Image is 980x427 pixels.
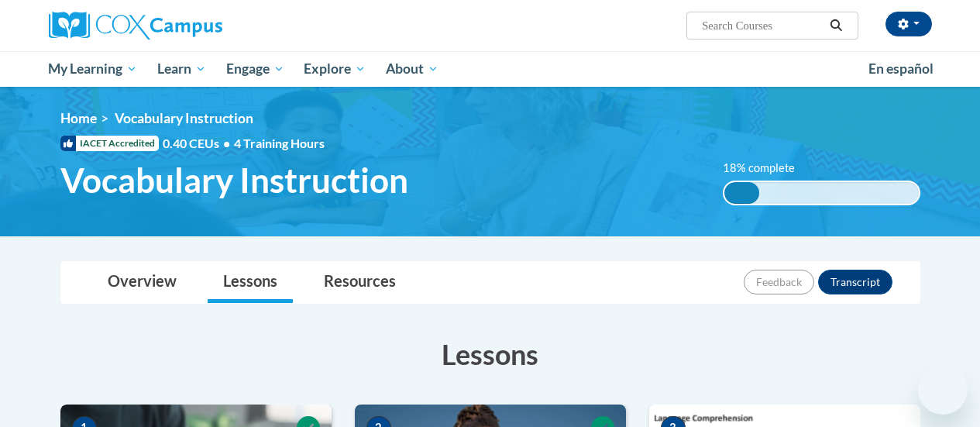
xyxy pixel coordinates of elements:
a: Lessons [208,262,293,303]
span: En español [868,60,934,77]
span: Learn [157,60,206,78]
div: 18% complete [724,182,759,204]
button: Transcript [818,270,892,294]
span: IACET Accredited [60,136,159,151]
span: Engage [226,60,284,78]
span: My Learning [48,60,137,78]
span: About [386,60,438,78]
h3: Lessons [60,335,920,374]
iframe: Button to launch messaging window [918,365,968,415]
span: • [223,136,230,150]
input: Search Courses [700,16,824,35]
img: Cox Campus [49,12,222,40]
a: About [376,51,449,87]
a: Resources [308,262,411,303]
span: Explore [304,60,366,78]
a: Overview [92,262,192,303]
a: Cox Campus [49,12,328,40]
span: Vocabulary Instruction [115,110,253,126]
button: Feedback [744,270,814,294]
button: Account Settings [885,12,932,36]
a: Explore [294,51,376,87]
label: 18% complete [723,160,812,177]
div: Main menu [37,51,944,87]
a: Learn [147,51,216,87]
a: Engage [216,51,294,87]
button: Search [824,16,848,35]
a: En español [858,53,944,85]
a: Home [60,110,97,126]
a: My Learning [39,51,148,87]
span: 4 Training Hours [234,136,325,150]
span: 0.40 CEUs [163,135,234,152]
span: Vocabulary Instruction [60,160,408,201]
